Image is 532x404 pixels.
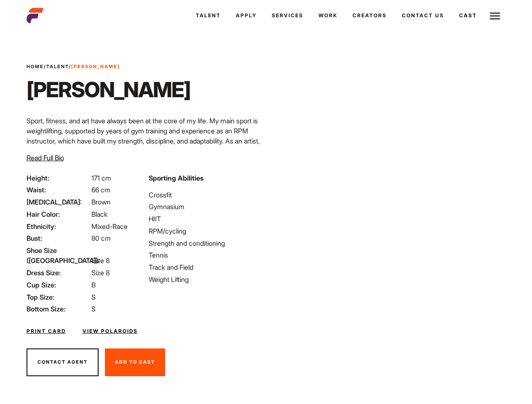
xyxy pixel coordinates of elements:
span: Dress Size: [27,268,90,278]
strong: Sporting Abilities [149,174,203,182]
strong: [PERSON_NAME] [71,64,120,69]
span: 171 cm [91,174,111,182]
a: Work [311,4,345,27]
span: Hair Color: [27,209,90,219]
li: Strength and conditioning [149,238,261,248]
button: Contact Agent [27,348,99,376]
span: [MEDICAL_DATA]: [27,197,90,207]
span: Size 8 [91,268,110,277]
li: Tennis [149,250,261,260]
span: Size 8 [91,256,110,265]
li: Crossfit [149,190,261,200]
li: RPM/cycling [149,226,261,236]
a: Talent [46,64,69,69]
img: Burger icon [490,11,500,21]
li: Gymnasium [149,202,261,212]
span: S [91,305,96,313]
h1: [PERSON_NAME] [27,77,190,102]
span: Bottom Size: [27,304,90,314]
span: Bust: [27,233,90,243]
span: Black [91,210,107,218]
span: Read Full Bio [27,154,64,162]
img: cropped-aefm-brand-fav-22-square.png [27,7,43,24]
span: Cup Size: [27,280,90,290]
span: Ethnicity: [27,221,90,231]
a: View Polaroids [83,327,138,335]
span: Height: [27,173,90,183]
a: Apply [228,4,264,27]
p: Sport, fitness, and art have always been at the core of my life. My main sport is weightlifting, ... [27,116,261,166]
span: Brown [91,198,110,206]
a: Services [264,4,311,27]
a: Home [27,64,44,69]
span: Mixed-Race [91,222,128,231]
li: Weight Lifting [149,274,261,284]
button: Read Full Bio [27,153,64,163]
span: B [91,281,96,289]
a: Print Card [27,327,66,335]
a: Cast [452,4,484,27]
button: Add To Cast [105,348,165,376]
span: / / [27,63,120,70]
a: Contact Us [394,4,452,27]
span: Waist: [27,185,90,195]
a: Talent [188,4,228,27]
li: HIIT [149,214,261,224]
span: 66 cm [91,186,110,194]
span: Shoe Size ([GEOGRAPHIC_DATA]): [27,245,90,266]
span: Add To Cast [115,359,155,365]
span: 80 cm [91,234,111,242]
span: Top Size: [27,292,90,302]
span: S [91,293,96,301]
a: Creators [345,4,394,27]
li: Track and Field [149,262,261,272]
